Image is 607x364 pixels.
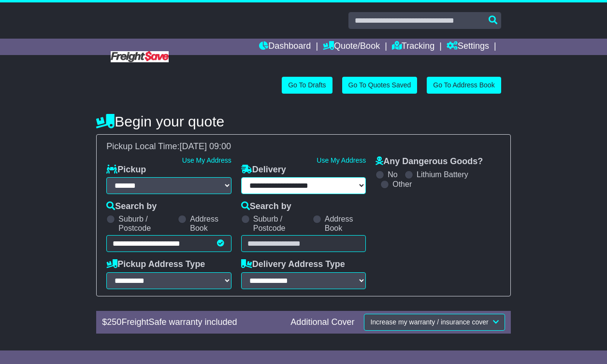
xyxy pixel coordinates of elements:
[282,77,332,94] a: Go To Drafts
[190,214,231,233] label: Address Book
[106,165,146,175] label: Pickup
[427,77,501,94] a: Go To Address Book
[253,214,308,233] label: Suburb / Postcode
[182,156,231,164] a: Use My Address
[107,317,121,327] span: 250
[241,165,286,175] label: Delivery
[179,141,231,151] span: [DATE] 09:00
[106,201,157,212] label: Search by
[106,259,205,270] label: Pickup Address Type
[241,201,291,212] label: Search by
[447,39,489,55] a: Settings
[342,77,418,94] a: Go To Quotes Saved
[101,141,505,152] div: Pickup Local Time:
[241,259,345,270] label: Delivery Address Type
[392,180,412,189] label: Other
[317,156,366,164] a: Use My Address
[323,39,380,55] a: Quote/Book
[376,156,483,167] label: Any Dangerous Goods?
[111,51,169,62] img: Freight Save
[388,170,397,179] label: No
[118,214,173,233] label: Suburb / Postcode
[286,317,359,328] div: Additional Cover
[370,318,488,326] span: Increase my warranty / insurance cover
[97,317,286,328] div: $ FreightSafe warranty included
[417,170,468,179] label: Lithium Battery
[392,39,434,55] a: Tracking
[325,214,366,233] label: Address Book
[364,314,505,331] button: Increase my warranty / insurance cover
[96,113,510,129] h4: Begin your quote
[259,39,311,55] a: Dashboard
